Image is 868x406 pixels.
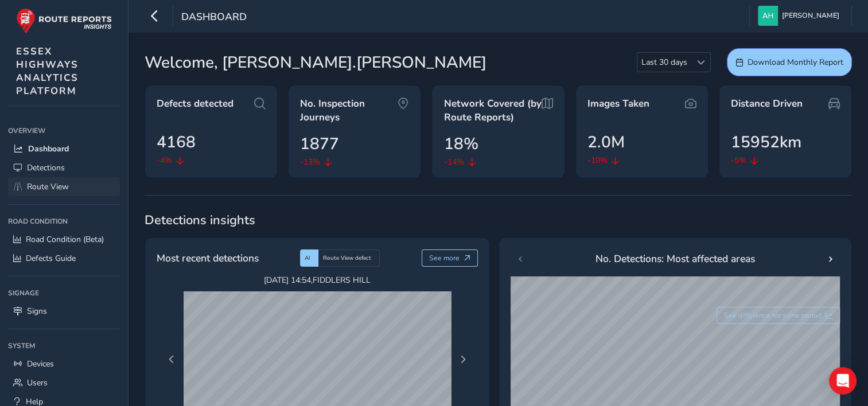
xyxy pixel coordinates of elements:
span: -4% [157,154,172,166]
div: Signage [8,284,120,302]
a: Road Condition (Beta) [8,230,120,249]
button: Next Page [455,352,471,368]
a: Defects Guide [8,249,120,268]
div: Overview [8,122,120,139]
span: Images Taken [587,97,649,111]
button: Previous Page [164,352,180,368]
a: Devices [8,354,120,373]
span: Route View [27,181,69,192]
span: ESSEX HIGHWAYS ANALYTICS PLATFORM [16,45,79,97]
span: Users [27,377,48,388]
span: 18% [443,132,478,156]
span: Defects detected [157,97,233,111]
span: -10% [587,154,608,166]
span: No. Detections: Most affected areas [595,251,755,266]
span: Devices [27,358,54,369]
span: Road Condition (Beta) [26,234,104,245]
span: Detections [27,162,65,173]
img: rr logo [16,8,112,34]
span: Dashboard [28,143,69,154]
a: Detections [8,158,120,177]
a: Signs [8,302,120,321]
span: 2.0M [587,130,625,154]
span: Network Covered (by Route Reports) [443,97,541,124]
span: Route View defect [323,254,371,262]
a: Route View [8,177,120,196]
span: Detections insights [145,212,852,229]
span: AI [305,254,310,262]
span: -14% [443,156,464,168]
span: Dashboard [181,10,247,26]
a: Dashboard [8,139,120,158]
a: Users [8,373,120,392]
img: diamond-layout [758,6,778,26]
span: Distance Driven [731,97,803,111]
span: Most recent detections [157,251,259,266]
span: No. Inspection Journeys [300,97,398,124]
div: Route View defect [318,249,380,267]
span: 15952km [731,130,801,154]
span: See more [429,253,460,263]
span: 4168 [157,130,196,154]
button: Download Monthly Report [727,48,852,76]
span: Last 30 days [637,53,691,72]
span: Download Monthly Report [748,57,843,68]
div: System [8,337,120,354]
button: See more [422,249,478,267]
span: -5% [731,154,746,166]
span: Defects Guide [26,253,76,264]
div: Road Condition [8,213,120,230]
button: [PERSON_NAME] [758,6,843,26]
span: Welcome, [PERSON_NAME].[PERSON_NAME] [145,50,486,75]
span: -13% [300,156,320,168]
span: See difference for same period [724,311,822,320]
div: Open Intercom Messenger [829,367,857,395]
span: [DATE] 14:54 , FIDDLERS HILL [184,275,451,286]
button: See difference for same period [717,307,840,324]
div: AI [300,249,318,267]
span: Signs [27,306,47,317]
span: [PERSON_NAME] [782,6,839,26]
span: 1877 [300,132,339,156]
